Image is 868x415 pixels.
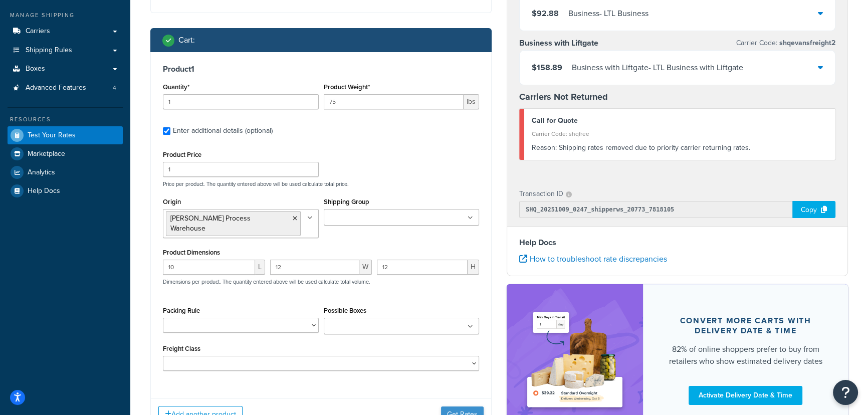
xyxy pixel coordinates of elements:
[689,386,802,405] a: Activate Delivery Date & Time
[519,253,667,265] a: How to troubleshoot rate discrepancies
[8,115,123,124] div: Resources
[8,60,123,78] a: Boxes
[8,126,123,144] a: Test Your Rates
[163,83,189,91] label: Quantity*
[26,27,50,36] span: Carriers
[777,38,835,48] span: shqevansfreight2
[324,94,464,109] input: 0.00
[8,41,123,60] a: Shipping Rules
[359,260,372,275] span: W
[519,237,835,249] h4: Help Docs
[26,65,45,73] span: Boxes
[28,187,60,195] span: Help Docs
[8,79,123,97] li: Advanced Features
[519,38,598,48] h3: Business with Liftgate
[8,145,123,163] a: Marketplace
[736,36,835,50] p: Carrier Code:
[324,307,366,314] label: Possible Boxes
[532,127,828,141] div: Carrier Code: shqfree
[667,343,824,367] div: 82% of online shoppers prefer to buy from retailers who show estimated delivery dates
[113,84,116,92] span: 4
[26,84,86,92] span: Advanced Features
[568,7,648,21] div: Business - LTL Business
[26,46,72,55] span: Shipping Rules
[532,114,828,128] div: Call for Quote
[163,64,479,74] h3: Product 1
[170,213,251,234] span: [PERSON_NAME] Process Warehouse
[8,182,123,200] a: Help Docs
[163,198,181,205] label: Origin
[160,278,370,285] p: Dimensions per product. The quantity entered above will be used calculate total volume.
[8,22,123,41] a: Carriers
[255,260,265,275] span: L
[532,62,562,73] span: $158.89
[667,316,824,336] div: Convert more carts with delivery date & time
[163,94,319,109] input: 0
[163,249,220,256] label: Product Dimensions
[324,198,369,205] label: Shipping Group
[324,83,370,91] label: Product Weight*
[532,141,828,155] div: Shipping rates removed due to priority carrier returning rates.
[468,260,479,275] span: H
[519,90,608,103] strong: Carriers Not Returned
[532,142,557,153] span: Reason:
[8,163,123,181] a: Analytics
[464,94,479,109] span: lbs
[519,187,563,201] p: Transaction ID
[178,36,195,45] h2: Cart :
[163,345,200,352] label: Freight Class
[28,131,76,140] span: Test Your Rates
[28,168,55,177] span: Analytics
[792,201,835,218] div: Copy
[572,61,743,75] div: Business with Liftgate - LTL Business with Liftgate
[173,124,273,138] div: Enter additional details (optional)
[163,151,201,158] label: Product Price
[163,307,200,314] label: Packing Rule
[833,380,858,405] button: Open Resource Center
[8,11,123,20] div: Manage Shipping
[160,180,482,187] p: Price per product. The quantity entered above will be used calculate total price.
[532,8,559,19] span: $92.88
[28,150,65,158] span: Marketplace
[8,79,123,97] a: Advanced Features4
[163,127,170,135] input: Enter additional details (optional)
